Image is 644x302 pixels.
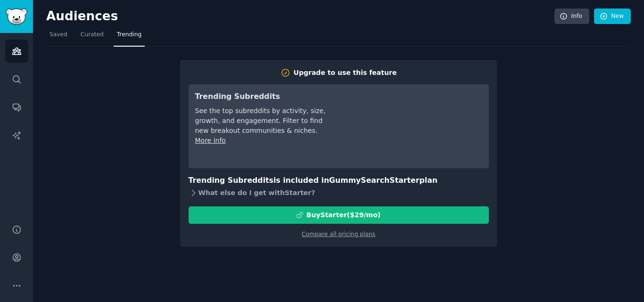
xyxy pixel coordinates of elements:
a: Info [554,8,589,24]
img: GummySearch logo [6,8,27,25]
a: Saved [46,27,71,47]
div: See the top subreddits by activity, size, growth, and engagement. Filter to find new breakout com... [195,106,328,136]
div: Buy Starter ($ 29 /mo ) [306,210,380,220]
a: Curated [77,27,107,47]
span: GummySearch Starter [329,176,419,185]
div: What else do I get with Starter ? [189,187,489,200]
span: Curated [81,31,104,39]
a: Compare all pricing plans [302,231,375,237]
h3: Trending Subreddits is included in plan [189,175,489,187]
span: Trending [117,31,141,39]
div: Upgrade to use this feature [294,68,397,78]
h3: Trending Subreddits [195,91,328,103]
a: New [594,8,631,24]
a: Trending [114,27,145,47]
span: Saved [50,31,67,39]
h2: Audiences [46,9,554,24]
iframe: YouTube video player [341,91,482,162]
button: BuyStarter($29/mo) [189,206,489,224]
a: More info [195,137,226,144]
